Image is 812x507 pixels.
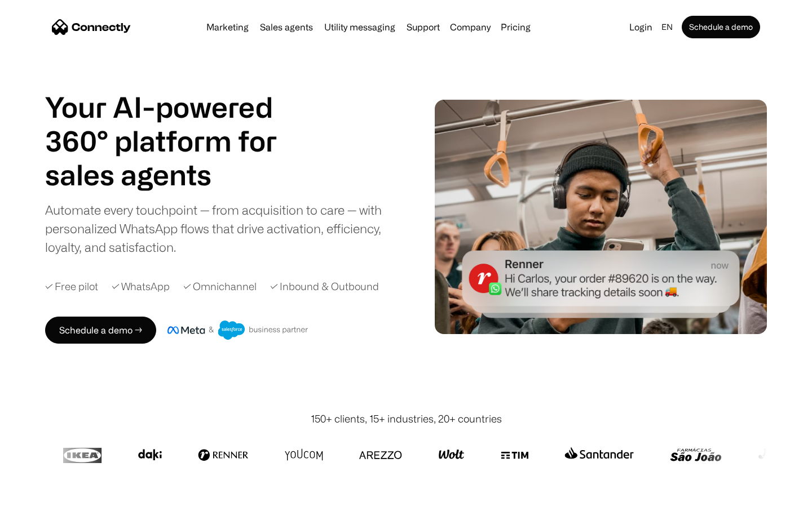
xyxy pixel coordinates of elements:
[402,23,444,32] a: Support
[112,279,170,294] div: ✓ WhatsApp
[11,486,68,503] aside: Language selected: English
[625,19,657,35] a: Login
[45,201,400,256] div: Automate every touchpoint — from acquisition to care — with personalized WhatsApp flows that driv...
[45,317,156,344] a: Schedule a demo →
[661,19,673,35] div: en
[167,321,308,340] img: Meta and Salesforce business partner badge.
[270,279,379,294] div: ✓ Inbound & Outbound
[45,90,304,158] h1: Your AI-powered 360° platform for
[450,19,491,35] div: Company
[311,411,502,426] div: 150+ clients, 15+ industries, 20+ countries
[202,23,253,32] a: Marketing
[496,23,535,32] a: Pricing
[45,279,98,294] div: ✓ Free pilot
[682,16,760,38] a: Schedule a demo
[45,158,304,192] h1: sales agents
[320,23,400,32] a: Utility messaging
[183,279,257,294] div: ✓ Omnichannel
[255,23,317,32] a: Sales agents
[23,487,68,503] ul: Language list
